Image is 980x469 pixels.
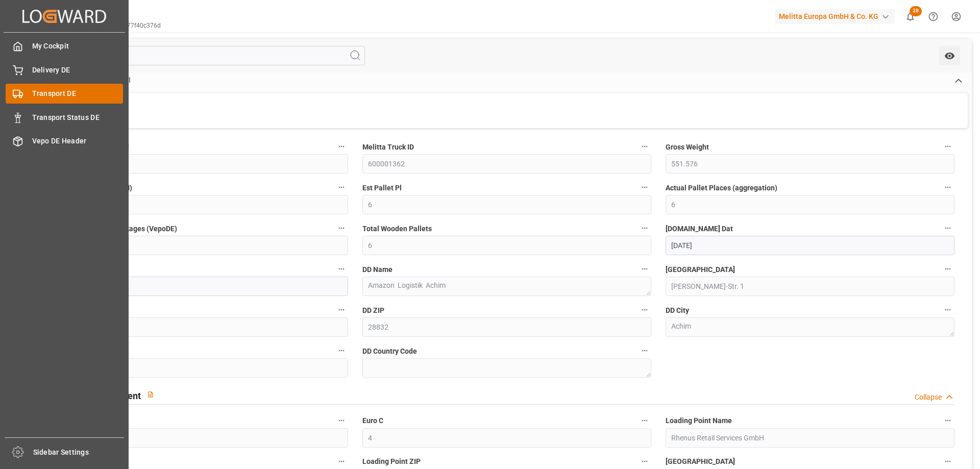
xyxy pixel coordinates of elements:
[638,181,651,194] button: Est Pallet Pl
[32,41,124,52] span: My Cockpit
[32,88,124,99] span: Transport DE
[362,346,417,357] span: DD Country Code
[141,385,160,404] button: View description
[666,456,735,467] span: [GEOGRAPHIC_DATA]
[362,277,651,296] textarea: Amazon Logistik Achim
[638,344,651,357] button: DD Country Code
[362,264,393,275] span: DD Name
[666,183,777,193] span: Actual Pallet Places (aggregation)
[362,415,383,426] span: Euro C
[32,136,124,146] span: Vepo DE Header
[666,224,733,234] span: [DOMAIN_NAME] Dat
[899,5,922,28] button: show 28 new notifications
[638,414,651,427] button: Euro C
[335,303,348,316] button: DD Region
[638,455,651,468] button: Loading Point ZIP
[33,447,125,458] span: Sidebar Settings
[666,305,689,316] span: DD City
[941,303,954,316] button: DD City
[666,264,735,275] span: [GEOGRAPHIC_DATA]
[6,131,123,151] a: Vepo DE Header
[666,142,709,153] span: Gross Weight
[6,36,123,56] a: My Cockpit
[362,183,402,193] span: Est Pallet Pl
[335,414,348,427] button: Euro B
[362,142,414,153] span: Melitta Truck ID
[941,221,954,235] button: [DOMAIN_NAME] Dat
[6,60,123,80] a: Delivery DE
[941,455,954,468] button: [GEOGRAPHIC_DATA]
[922,5,945,28] button: Help Center
[32,112,124,123] span: Transport Status DE
[941,414,954,427] button: Loading Point Name
[941,262,954,276] button: [GEOGRAPHIC_DATA]
[910,6,922,16] span: 28
[941,140,954,153] button: Gross Weight
[335,262,348,276] button: Req Del Dat
[775,9,895,24] div: Melitta Europa GmbH & Co. KG
[335,344,348,357] button: DD Country
[915,392,942,403] div: Collapse
[6,107,123,127] a: Transport Status DE
[941,181,954,194] button: Actual Pallet Places (aggregation)
[666,317,954,337] textarea: Achim
[47,46,365,65] input: Search Fields
[638,262,651,276] button: DD Name
[32,65,124,76] span: Delivery DE
[666,236,954,255] input: DD.MM.YYYY
[362,224,432,234] span: Total Wooden Pallets
[335,455,348,468] button: [GEOGRAPHIC_DATA]
[335,140,348,153] button: Transport ID Logward
[59,277,348,296] input: DD.MM.YYYY
[362,305,384,316] span: DD ZIP
[6,84,123,104] a: Transport DE
[666,415,732,426] span: Loading Point Name
[362,456,421,467] span: Loading Point ZIP
[638,303,651,316] button: DD ZIP
[638,140,651,153] button: Melitta Truck ID
[638,221,651,235] button: Total Wooden Pallets
[939,46,960,65] button: open menu
[775,7,899,26] button: Melitta Europa GmbH & Co. KG
[335,221,348,235] button: Total Number of Packages (VepoDE)
[335,181,348,194] button: Total Volume (in CDM)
